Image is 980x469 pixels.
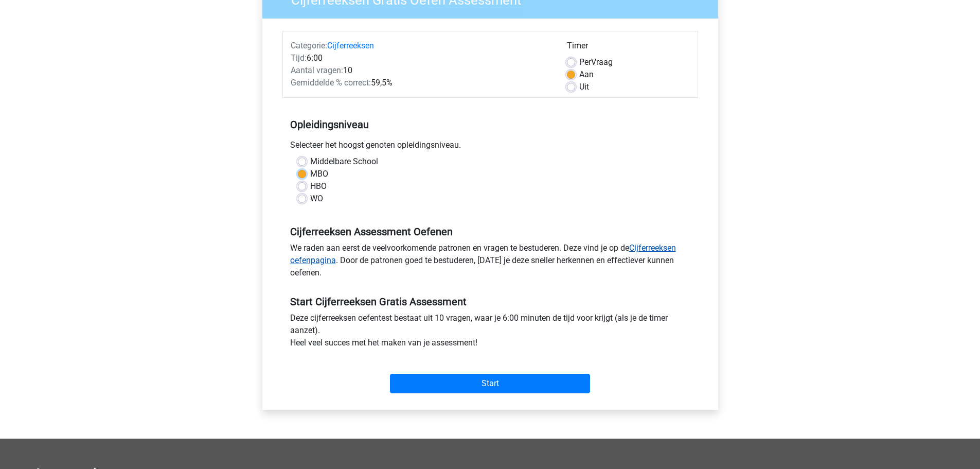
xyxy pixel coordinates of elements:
[283,64,559,77] div: 10
[283,52,559,64] div: 6:00
[310,193,323,205] label: WO
[283,77,559,89] div: 59,5%
[310,168,328,180] label: MBO
[290,114,690,135] h5: Opleidingsniveau
[290,225,690,238] h5: Cijferreeksen Assessment Oefenen
[291,65,343,75] span: Aantal vragen:
[282,139,698,155] div: Selecteer het hoogst genoten opleidingsniveau.
[291,41,327,50] span: Categorie:
[290,296,690,308] h5: Start Cijferreeksen Gratis Assessment
[567,40,690,56] div: Timer
[310,180,327,193] label: HBO
[579,68,594,81] label: Aan
[291,53,307,63] span: Tijd:
[390,374,590,393] input: Start
[579,57,591,67] span: Per
[291,78,371,88] span: Gemiddelde % correct:
[579,81,589,93] label: Uit
[282,242,698,283] div: We raden aan eerst de veelvoorkomende patronen en vragen te bestuderen. Deze vind je op de . Door...
[327,41,374,50] a: Cijferreeksen
[282,312,698,353] div: Deze cijferreeksen oefentest bestaat uit 10 vragen, waar je 6:00 minuten de tijd voor krijgt (als...
[310,155,378,168] label: Middelbare School
[579,56,613,68] label: Vraag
